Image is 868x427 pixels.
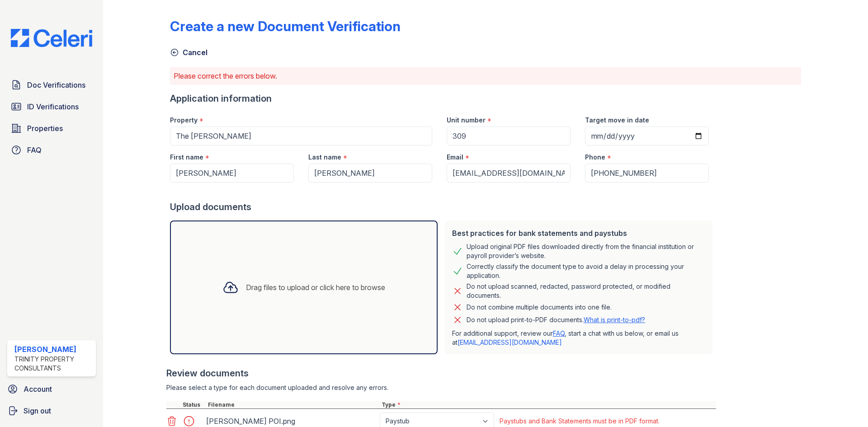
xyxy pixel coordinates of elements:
[170,47,208,58] a: Cancel
[452,329,705,347] p: For additional support, review our , start a chat with us below, or email us at
[170,153,203,162] label: First name
[7,76,96,94] a: Doc Verifications
[380,401,716,408] div: Type
[467,302,612,313] div: Do not combine multiple documents into one file.
[14,355,92,373] div: Trinity Property Consultants
[166,383,716,392] div: Please select a type for each document uploaded and resolve any errors.
[4,29,99,47] img: CE_Logo_Blue-a8612792a0a2168367f1c8372b55b34899dd931a85d93a1a3d3e32e68fde9ad4.png
[174,70,797,81] p: Please correct the errors below.
[166,367,716,380] div: Review documents
[170,92,716,105] div: Application information
[308,153,341,162] label: Last name
[447,116,486,125] label: Unit number
[27,123,63,134] span: Properties
[7,119,96,137] a: Properties
[585,116,649,125] label: Target move in date
[181,401,206,408] div: Status
[4,380,99,398] a: Account
[500,417,660,426] div: Paystubs and Bank Statements must be in PDF format.
[170,116,198,125] label: Property
[170,18,401,34] div: Create a new Document Verification
[7,141,96,159] a: FAQ
[467,242,705,260] div: Upload original PDF files downloaded directly from the financial institution or payroll provider’...
[246,282,385,293] div: Drag files to upload or click here to browse
[467,315,645,324] p: Do not upload print-to-PDF documents.
[27,145,42,155] span: FAQ
[458,338,562,346] a: [EMAIL_ADDRESS][DOMAIN_NAME]
[467,262,705,280] div: Correctly classify the document type to avoid a delay in processing your application.
[585,153,605,162] label: Phone
[24,405,51,416] span: Sign out
[14,344,92,355] div: [PERSON_NAME]
[584,316,645,324] a: What is print-to-pdf?
[467,282,705,300] div: Do not upload scanned, redacted, password protected, or modified documents.
[27,80,85,90] span: Doc Verifications
[27,101,79,112] span: ID Verifications
[553,329,565,337] a: FAQ
[170,201,716,213] div: Upload documents
[7,98,96,116] a: ID Verifications
[24,384,52,394] span: Account
[206,401,380,408] div: Filename
[447,153,463,162] label: Email
[452,228,705,239] div: Best practices for bank statements and paystubs
[4,402,99,420] a: Sign out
